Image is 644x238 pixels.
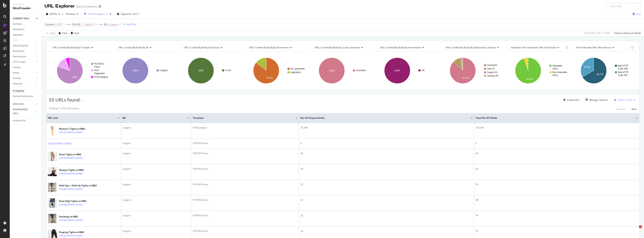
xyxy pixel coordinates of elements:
button: Clear [57,30,68,36]
text: C+H/* [225,69,231,72]
a: Content [13,66,39,69]
div: PLP/SEO-Facet [193,229,297,233]
div: Clear [62,31,68,35]
div: PLP/SEO-Facet [193,198,297,202]
span: Full URL [72,23,80,26]
div: PLP/Category [193,126,297,129]
svg: A chart. [49,54,112,87]
div: PLP/SEO-Facet [193,152,297,155]
button: and [99,22,103,26]
div: Analytics [13,3,38,6]
div: Previous [616,107,625,111]
img: Equal [81,100,83,101]
text: 80% [72,76,77,79]
span: Previous [64,12,75,16]
div: Analysis Info [13,119,26,123]
span: No. of Unique Inlinks [300,116,465,120]
text: pagination [291,71,301,74]
h4: Non-Indexable URLs Main Reason [576,45,630,51]
div: Movements [13,28,25,31]
span: 2025 Aug. 23rd [50,12,57,16]
span: = [108,23,109,26]
text: Facet [94,66,100,68]
div: Opaque Tights at M&S [59,168,99,172]
div: Search Engines [13,44,28,48]
div: A chart. [245,54,309,87]
text: 87.3% [463,77,469,79]
a: Performance [13,55,35,59]
div: Outlinks [13,76,21,80]
span: Template [193,116,290,120]
text: Non-Indexable [552,71,567,74]
a: Analysis Info [13,119,39,123]
div: Lingerie [123,152,190,155]
text: Bad HTTP [618,71,628,74]
text: UK [422,69,425,72]
div: A chart. [442,54,505,87]
button: Add Filter [121,22,136,27]
div: times [109,12,112,16]
h4: Indexable / Non-Indexable URLs Distribution [510,45,565,51]
span: BU [123,116,182,120]
div: Overview [13,22,22,26]
a: Segments [13,33,39,37]
div: Shaping Tights at M&S [59,231,99,234]
h4: URLs Crawled By Botify By international [379,45,437,51]
text: 85.5% [267,77,273,79]
div: 162,484 [476,126,638,129]
div: Lingerie [123,229,190,233]
div: A chart. [180,54,243,87]
div: Add Filter [127,23,136,26]
text: PLP/SEO- [94,63,104,65]
button: Previous [616,107,625,111]
img: main image [48,197,57,209]
span: Segments [121,12,131,16]
div: Save [74,31,79,35]
a: [URL][DOMAIN_NAME] [59,187,83,191]
span: Non-Indexable URLs Main Reason [576,46,611,49]
div: PLP/SEO-Facet [193,167,297,171]
text: August-24 [487,71,497,74]
text: 94.5% [526,78,533,81]
div: Lingerie [123,167,190,171]
a: Outlinks [13,76,35,80]
div: Save [636,12,641,16]
text: 100% [329,69,335,72]
span: ^.*tights.*$ [83,22,95,27]
div: Next [632,107,637,111]
h4: URLs Crawled By Botify By template [52,45,109,51]
a: [URL][DOMAIN_NAME] [59,131,83,134]
a: CURRENT URLS [13,17,35,21]
text: Code 307 [618,74,628,77]
div: NEW URLS [13,102,24,106]
span: PLP/* [57,22,63,27]
text: 100% [394,69,400,72]
div: Url Explorer [13,89,24,93]
div: and [99,23,103,26]
div: HTTP Codes [13,60,25,64]
button: Create alert [562,97,579,103]
span: URLs Crawled By Botify By parameters [249,46,289,49]
span: URLs Crawled By Botify By international [380,46,421,49]
span: URLs Crawled By Botify By optimisation_batches [446,46,496,49]
a: Sitemaps [13,82,35,86]
div: 4 [476,142,638,145]
div: Sheer Tights at M&S [59,153,99,156]
svg: A chart. [115,54,178,87]
div: 3 Filters Applied [88,12,104,16]
text: 66.7% [597,73,603,76]
div: Segments [13,33,23,37]
text: URLs [552,74,558,77]
a: [URL][DOMAIN_NAME] [59,234,83,238]
div: Manage Columns [589,98,608,101]
div: Sitemaps [13,82,22,86]
input: Find a URL [605,3,641,10]
span: BU [104,23,107,26]
span: 55 URLs found [49,97,80,103]
text: Code 308 [618,67,628,70]
a: [URL][DOMAIN_NAME] [59,218,83,222]
div: 0.04 % URLs ( 55 on 122K ) [584,31,610,35]
div: Knee-High Tights at M&S [59,199,99,203]
button: Save [69,30,79,36]
div: Content [13,66,21,69]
